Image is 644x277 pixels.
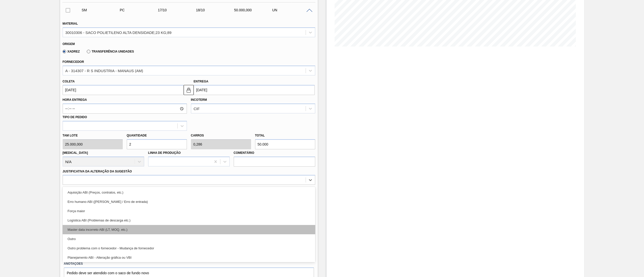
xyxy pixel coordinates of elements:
label: Fornecedor [63,60,84,64]
div: Pedido de Compra [118,8,162,12]
img: locked [186,87,192,93]
label: Tam lote [63,132,123,139]
div: Outro [63,234,315,244]
div: 18/10/2025 [195,8,238,12]
label: Linha de Produção [148,151,181,155]
div: 17/10/2025 [156,8,200,12]
div: Logística ABI (Problemas de descarga etc.) [63,216,315,225]
div: A - 314307 - R S INDUSTRIA - MANAUS (AM) [65,68,143,73]
label: Anotações [64,260,314,267]
div: CIF [194,107,200,111]
div: Aquisição ABI (Preços, contratos, etc.) [63,188,315,197]
label: Quantidade [127,134,147,137]
label: Origem [63,42,75,46]
div: Outro problema com o fornecedor - Mudança de fornecedor [63,244,315,253]
div: Força maior [63,206,315,216]
label: Comentário [234,149,315,157]
label: Incoterm [191,98,207,102]
div: 30010306 - SACO POLIETILENO ALTA DENSIDADE;23 KG;89 [65,30,172,34]
label: Tipo de pedido [63,115,87,119]
label: Entrega [194,80,209,83]
label: [MEDICAL_DATA] [63,151,88,155]
label: Coleta [63,80,75,83]
input: dd/mm/yyyy [63,85,184,95]
label: Observações [63,186,315,193]
div: UN [271,8,314,12]
div: Planejamento ABI - Alteração gráfica ou VBI [63,253,315,262]
label: Transferência Unidades [87,50,134,53]
label: Xadrez [63,50,80,53]
label: Carros [191,134,204,137]
button: locked [184,85,194,95]
label: Justificativa da Alteração da Sugestão [63,170,132,173]
input: dd/mm/yyyy [194,85,315,95]
div: Sugestão Manual [80,8,124,12]
label: Total [255,134,265,137]
div: Master data incorreto ABI (LT, MOQ, etc.) [63,225,315,234]
label: Hora Entrega [63,96,187,104]
div: 50.000,000 [233,8,276,12]
label: Material [63,22,78,25]
div: Erro humano ABI ([PERSON_NAME] / Erro de entrada) [63,197,315,206]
